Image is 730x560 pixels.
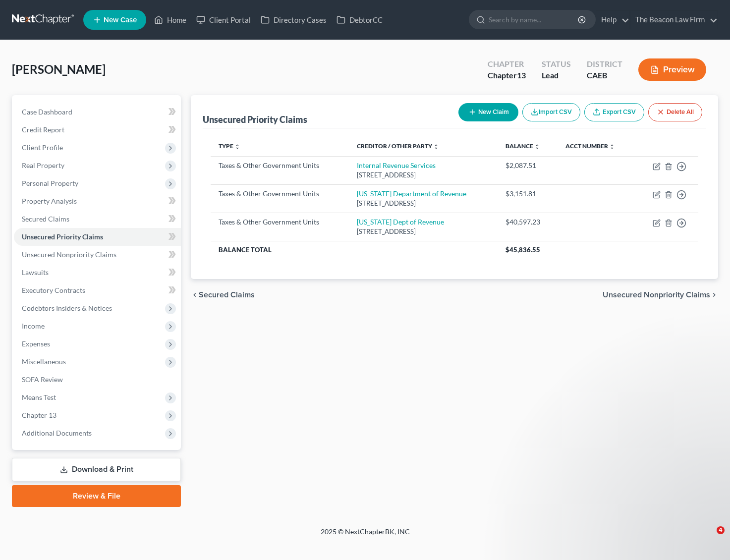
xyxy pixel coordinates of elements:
a: Client Portal [191,11,256,29]
div: Taxes & Other Government Units [219,189,341,199]
a: [US_STATE] Department of Revenue [357,189,466,198]
div: Taxes & Other Government Units [219,161,341,170]
div: District [587,58,622,70]
i: unfold_more [534,144,540,150]
i: chevron_left [191,291,199,299]
div: [STREET_ADDRESS] [357,199,490,208]
i: chevron_right [710,291,718,299]
a: Directory Cases [256,11,332,29]
span: Secured Claims [22,215,69,223]
span: Personal Property [22,179,78,187]
a: Property Analysis [14,192,181,210]
i: unfold_more [234,144,240,150]
div: CAEB [587,70,622,81]
span: Miscellaneous [22,357,66,366]
span: Unsecured Priority Claims [22,232,103,241]
div: Lead [542,70,571,81]
a: Credit Report [14,121,181,139]
iframe: Intercom live chat [696,526,720,550]
a: Creditor / Other Party unfold_more [357,142,439,150]
a: Unsecured Priority Claims [14,228,181,246]
div: $2,087.51 [505,161,550,170]
div: $40,597.23 [505,217,550,227]
span: Client Profile [22,143,63,152]
span: Income [22,322,45,330]
span: Chapter 13 [22,411,56,419]
a: Help [596,11,629,29]
th: Balance Total [211,241,497,259]
a: Lawsuits [14,264,181,281]
a: Executory Contracts [14,281,181,299]
div: [STREET_ADDRESS] [357,170,490,180]
div: Chapter [488,70,526,81]
a: Balance unfold_more [505,142,540,150]
a: Unsecured Nonpriority Claims [14,246,181,264]
span: Secured Claims [199,291,255,299]
span: Unsecured Nonpriority Claims [603,291,710,299]
a: Internal Revenue Services [357,161,436,169]
a: Type unfold_more [219,142,240,150]
div: Unsecured Priority Claims [203,113,307,125]
span: New Case [104,16,137,24]
a: SOFA Review [14,371,181,389]
span: Credit Report [22,125,64,134]
a: Download & Print [12,458,181,481]
i: unfold_more [433,144,439,150]
button: New Claim [458,103,518,121]
span: 4 [717,526,725,534]
span: Expenses [22,339,50,348]
a: Home [149,11,191,29]
a: Export CSV [584,103,644,121]
span: $45,836.55 [505,246,540,254]
span: [PERSON_NAME] [12,62,106,76]
i: unfold_more [609,144,615,150]
div: 2025 © NextChapterBK, INC [83,527,648,545]
span: Unsecured Nonpriority Claims [22,250,116,259]
div: Taxes & Other Government Units [219,217,341,227]
a: DebtorCC [332,11,388,29]
a: The Beacon Law Firm [630,11,718,29]
a: [US_STATE] Dept of Revenue [357,218,444,226]
div: Status [542,58,571,70]
button: chevron_left Secured Claims [191,291,255,299]
span: Case Dashboard [22,108,72,116]
a: Case Dashboard [14,103,181,121]
a: Secured Claims [14,210,181,228]
div: [STREET_ADDRESS] [357,227,490,236]
span: Codebtors Insiders & Notices [22,304,112,312]
button: Unsecured Nonpriority Claims chevron_right [603,291,718,299]
button: Delete All [648,103,702,121]
span: Real Property [22,161,64,169]
span: Means Test [22,393,56,401]
input: Search by name... [489,10,579,29]
button: Preview [638,58,706,81]
button: Import CSV [522,103,580,121]
span: Property Analysis [22,197,77,205]
div: $3,151.81 [505,189,550,199]
span: Additional Documents [22,429,92,437]
span: 13 [517,70,526,80]
span: Lawsuits [22,268,49,277]
a: Acct Number unfold_more [565,142,615,150]
span: Executory Contracts [22,286,85,294]
div: Chapter [488,58,526,70]
a: Review & File [12,485,181,507]
span: SOFA Review [22,375,63,384]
